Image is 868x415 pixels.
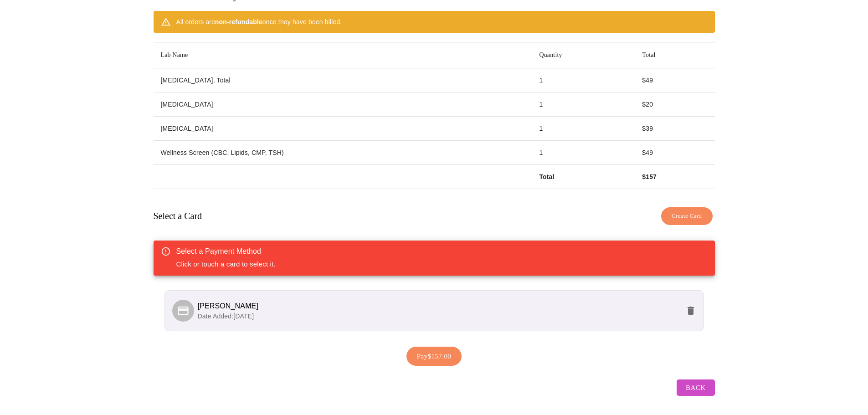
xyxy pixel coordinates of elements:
div: Select a Payment Method [176,246,276,257]
span: [PERSON_NAME] [198,302,259,310]
button: Pay$157.00 [406,347,462,366]
td: 1 [532,92,635,117]
td: $ 49 [635,141,714,165]
span: Create Card [672,211,702,221]
strong: $ 157 [642,173,657,180]
span: Back [686,382,705,394]
button: delete [680,300,702,322]
span: Pay $157.00 [417,350,452,362]
td: Wellness Screen (CBC, Lipids, CMP, TSH) [154,141,532,165]
strong: non-refundable [215,18,262,26]
span: Date Added: [DATE] [198,313,254,320]
button: Back [677,379,714,396]
strong: Total [539,173,554,180]
th: Total [635,42,714,68]
div: Click or touch a card to select it. [176,243,276,273]
td: [MEDICAL_DATA] [154,92,532,117]
div: All orders are once they have been billed. [176,14,342,30]
td: [MEDICAL_DATA] [154,117,532,141]
h3: Select a Card [154,211,202,221]
td: $ 49 [635,68,714,92]
th: Lab Name [154,42,532,68]
td: 1 [532,68,635,92]
button: Create Card [661,207,713,225]
td: $ 39 [635,117,714,141]
th: Quantity [532,42,635,68]
td: 1 [532,117,635,141]
td: $ 20 [635,92,714,117]
td: 1 [532,141,635,165]
td: [MEDICAL_DATA], Total [154,68,532,92]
